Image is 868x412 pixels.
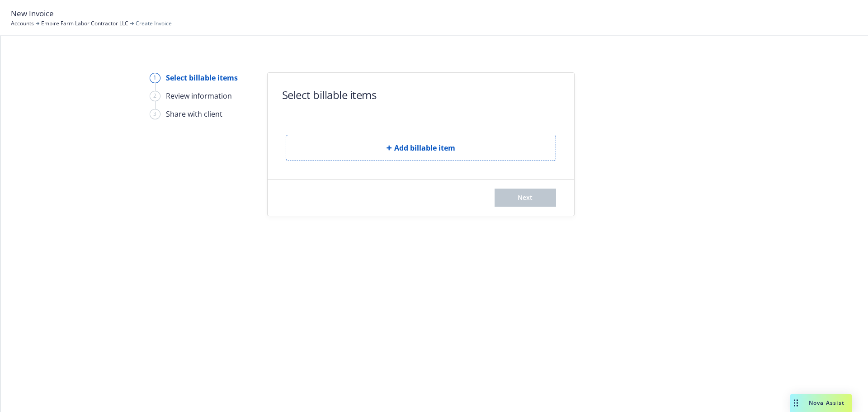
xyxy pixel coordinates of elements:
[166,72,238,83] div: Select billable items
[166,90,232,101] div: Review information
[790,394,852,412] button: Nova Assist
[150,73,160,83] div: 1
[282,87,377,102] h1: Select billable items
[790,394,802,412] div: Drag to move
[11,19,34,28] a: Accounts
[518,193,533,202] span: Next
[394,142,455,153] span: Add billable item
[286,135,556,161] button: Add billable item
[150,91,160,101] div: 2
[136,19,172,28] span: Create Invoice
[166,109,222,119] div: Share with client
[495,189,556,207] button: Next
[11,8,54,19] span: New Invoice
[150,109,160,119] div: 3
[809,399,844,407] span: Nova Assist
[41,19,128,28] a: Empire Farm Labor Contractor LLC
